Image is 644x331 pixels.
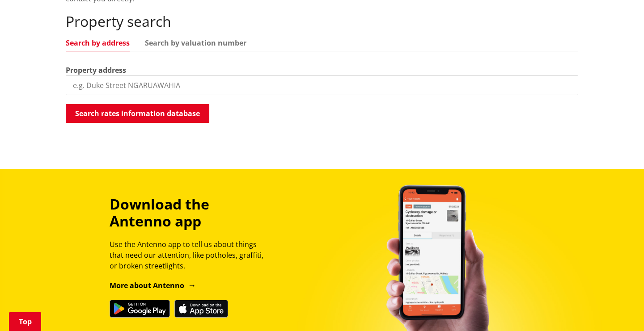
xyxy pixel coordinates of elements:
[174,300,228,318] img: Download on the App Store
[66,65,126,75] label: Property address
[603,293,635,326] iframe: Messenger Launcher
[110,300,170,318] img: Get it on Google Play
[66,75,578,95] input: e.g. Duke Street NGARUAWAHIA
[110,239,271,271] p: Use the Antenno app to tell us about things that need our attention, like potholes, graffiti, or ...
[145,39,246,46] a: Search by valuation number
[9,312,41,331] a: Top
[110,196,271,230] h3: Download the Antenno app
[110,281,196,290] a: More about Antenno
[66,39,130,46] a: Search by address
[66,104,209,123] button: Search rates information database
[66,13,578,30] h2: Property search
